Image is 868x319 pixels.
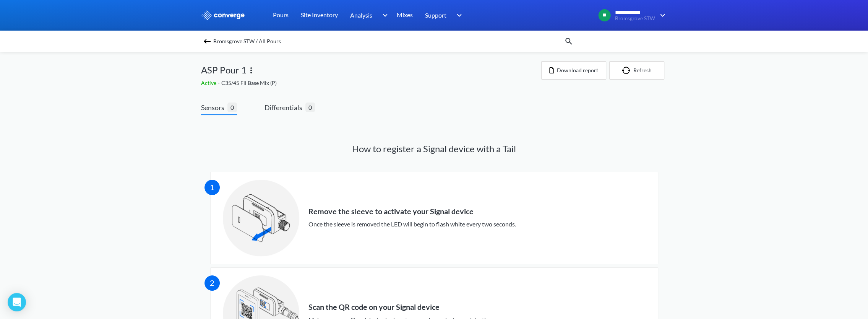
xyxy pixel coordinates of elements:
[201,79,541,87] div: C35/45 Fli Base Mix (P)
[615,16,655,21] span: Bromsgrove STW
[541,61,606,80] button: Download report
[425,10,446,20] span: Support
[655,11,667,20] img: downArrow.svg
[8,293,26,311] div: Open Intercom Messenger
[264,102,305,113] span: Differentials
[308,207,516,216] div: Remove the sleeve to activate your Signal device
[201,102,227,113] span: Sensors
[218,80,221,86] span: -
[350,10,372,20] span: Analysis
[201,80,218,86] span: Active
[247,66,256,75] img: more.svg
[223,180,299,256] img: 1-signal-sleeve-removal-info@3x.png
[201,143,667,155] h1: How to register a Signal device with a Tail
[377,11,389,20] img: downArrow.svg
[609,61,664,80] button: Refresh
[227,103,237,112] span: 0
[549,67,554,73] img: icon-file.svg
[204,275,220,291] div: 2
[305,103,315,112] span: 0
[204,180,220,195] div: 1
[308,219,516,229] div: Once the sleeve is removed the LED will begin to flash white every two seconds.
[203,37,212,46] img: backspace.svg
[201,63,247,77] span: ASP Pour 1
[622,67,633,74] img: icon-refresh.svg
[201,10,245,20] img: logo_ewhite.svg
[564,37,573,46] img: icon-search.svg
[308,303,494,312] div: Scan the QR code on your Signal device
[452,11,464,20] img: downArrow.svg
[213,36,281,47] span: Bromsgrove STW / All Pours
